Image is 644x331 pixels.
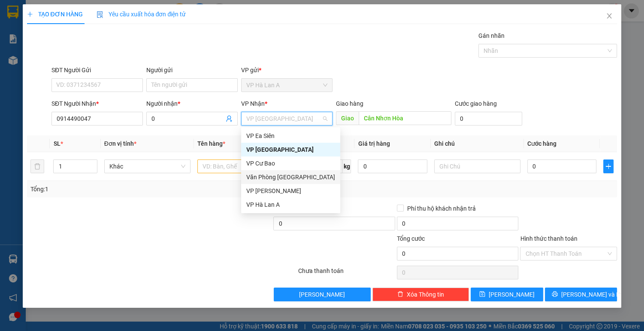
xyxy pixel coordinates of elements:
[359,111,451,125] input: Dọc đường
[97,11,103,18] img: icon
[603,159,614,173] button: plus
[545,288,617,301] button: printer[PERSON_NAME] và In
[146,65,238,75] div: Người gửi
[246,186,335,196] div: VP [PERSON_NAME]
[455,112,523,126] input: Cước giao hàng
[372,288,469,301] button: deleteXóa Thông tin
[246,200,335,209] div: VP Hà Lan A
[246,145,335,154] div: VP [GEOGRAPHIC_DATA]
[246,79,327,92] span: VP Hà Lan A
[336,111,359,125] span: Giao
[246,112,327,125] span: VP Bình Hòa
[241,198,340,211] div: VP Hà Lan A
[246,159,335,168] div: VP Cư Bao
[53,140,60,147] span: SL
[404,204,479,213] span: Phí thu hộ khách nhận trả
[431,135,524,152] th: Ghi chú
[241,100,265,107] span: VP Nhận
[274,288,371,301] button: [PERSON_NAME]
[27,11,83,18] span: TẠO ĐƠN HÀNG
[109,160,185,173] span: Khác
[197,140,225,147] span: Tên hàng
[358,159,427,173] input: 0
[434,159,520,173] input: Ghi Chú
[27,11,33,17] span: plus
[397,235,425,242] span: Tổng cước
[397,291,403,298] span: delete
[241,156,340,170] div: VP Cư Bao
[246,131,335,141] div: VP Ea Siên
[299,290,345,299] span: [PERSON_NAME]
[297,266,396,281] div: Chưa thanh toán
[455,100,497,107] label: Cước giao hàng
[97,11,186,18] span: Yêu cầu xuất hóa đơn điện tử
[479,291,485,298] span: save
[407,290,444,299] span: Xóa Thông tin
[342,159,351,173] span: kg
[489,290,535,299] span: [PERSON_NAME]
[241,65,333,75] div: VP gửi
[30,159,44,173] button: delete
[520,235,577,242] label: Hình thức thanh toán
[527,140,556,147] span: Cước hàng
[197,159,284,173] input: VD: Bàn, Ghế
[561,290,621,299] span: [PERSON_NAME] và In
[336,100,363,107] span: Giao hàng
[30,184,249,194] div: Tổng: 1
[606,12,613,19] span: close
[51,99,143,108] div: SĐT Người Nhận
[104,140,136,147] span: Đơn vị tính
[241,143,340,156] div: VP Bình Hòa
[241,170,340,184] div: Văn Phòng Sài Gòn
[226,115,233,122] span: user-add
[478,32,505,39] label: Gán nhãn
[146,99,238,108] div: Người nhận
[358,140,390,147] span: Giá trị hàng
[471,288,543,301] button: save[PERSON_NAME]
[246,172,335,182] div: Văn Phòng [GEOGRAPHIC_DATA]
[597,4,621,28] button: Close
[552,291,558,298] span: printer
[604,163,613,170] span: plus
[51,65,143,75] div: SĐT Người Gửi
[241,129,340,143] div: VP Ea Siên
[241,184,340,198] div: VP Châu Sơn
